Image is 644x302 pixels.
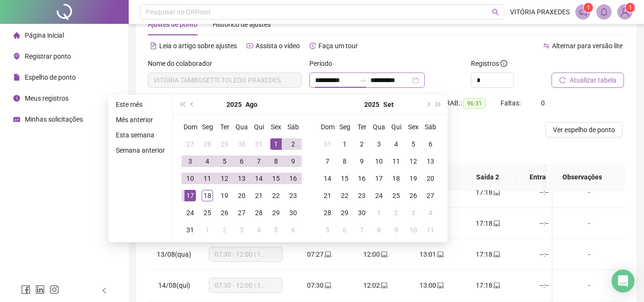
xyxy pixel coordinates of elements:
[625,3,635,12] sup: Atualize o seu contato no menu Meus Dados
[436,282,444,289] span: laptop
[339,156,350,167] div: 8
[570,75,616,85] span: Atualizar tabela
[148,21,197,28] span: Ajustes de ponto
[253,190,265,201] div: 21
[322,224,333,236] div: 5
[285,204,302,221] td: 2025-08-30
[336,118,353,135] th: Seg
[101,287,108,294] span: left
[353,187,370,204] td: 2025-09-23
[359,76,367,84] span: swap-right
[199,204,216,221] td: 2025-08-25
[246,42,253,49] span: youtube
[425,138,436,150] div: 6
[405,135,422,153] td: 2025-09-05
[492,220,500,227] span: laptop
[339,224,350,236] div: 6
[285,135,302,153] td: 2025-08-02
[202,173,213,184] div: 11
[309,58,338,69] label: Período
[336,153,353,170] td: 2025-09-08
[250,221,267,239] td: 2025-09-04
[233,204,250,221] td: 2025-08-27
[390,156,402,167] div: 11
[184,138,196,150] div: 27
[319,204,336,221] td: 2025-09-28
[600,8,608,16] span: bell
[25,94,69,102] span: Meus registros
[184,173,196,184] div: 10
[405,204,422,221] td: 2025-10-03
[492,9,499,16] span: search
[319,135,336,153] td: 2025-08-31
[202,156,213,167] div: 4
[184,207,196,219] div: 24
[267,170,285,187] td: 2025-08-15
[322,173,333,184] div: 14
[159,42,237,50] span: Leia o artigo sobre ajustes
[390,190,402,201] div: 25
[353,221,370,239] td: 2025-10-07
[383,95,394,114] button: month panel
[187,95,198,114] button: prev-year
[629,4,632,11] span: 1
[287,224,299,236] div: 6
[233,170,250,187] td: 2025-08-13
[236,224,247,236] div: 3
[202,190,213,201] div: 18
[245,95,257,114] button: month panel
[422,135,439,153] td: 2025-09-06
[253,207,265,219] div: 28
[339,190,350,201] div: 22
[353,118,370,135] th: Ter
[267,118,285,135] th: Sex
[153,73,296,87] span: VITÓRIA TAMBOSETTI TOLEDO PRAXEDES
[287,190,299,201] div: 23
[541,99,545,107] span: 0
[425,156,436,167] div: 13
[408,207,419,219] div: 3
[373,190,385,201] div: 24
[267,187,285,204] td: 2025-08-22
[467,249,508,260] div: 17:18
[233,221,250,239] td: 2025-09-03
[202,207,213,219] div: 25
[353,135,370,153] td: 2025-09-02
[425,207,436,219] div: 4
[408,173,419,184] div: 19
[492,251,500,258] span: laptop
[250,204,267,221] td: 2025-08-28
[492,189,500,196] span: laptop
[436,251,444,258] span: laptop
[356,190,368,201] div: 23
[319,153,336,170] td: 2025-09-07
[356,224,368,236] div: 7
[216,118,233,135] th: Ter
[21,285,31,294] span: facebook
[373,207,385,219] div: 1
[364,95,379,114] button: year panel
[546,164,618,190] th: Observações
[112,145,169,156] li: Semana anterior
[618,5,632,19] img: 91536
[182,118,199,135] th: Dom
[309,42,316,49] span: history
[322,138,333,150] div: 31
[13,74,20,81] span: file
[388,187,405,204] td: 2025-09-25
[219,138,230,150] div: 29
[148,58,218,69] label: Nome do colaborador
[587,4,590,11] span: 1
[285,170,302,187] td: 2025-08-16
[405,221,422,239] td: 2025-10-10
[216,204,233,221] td: 2025-08-26
[433,95,444,114] button: super-next-year
[233,135,250,153] td: 2025-07-30
[182,187,199,204] td: 2025-08-17
[216,187,233,204] td: 2025-08-19
[202,138,213,150] div: 28
[370,135,388,153] td: 2025-09-03
[336,204,353,221] td: 2025-09-29
[177,95,187,114] button: super-prev-year
[359,76,367,84] span: to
